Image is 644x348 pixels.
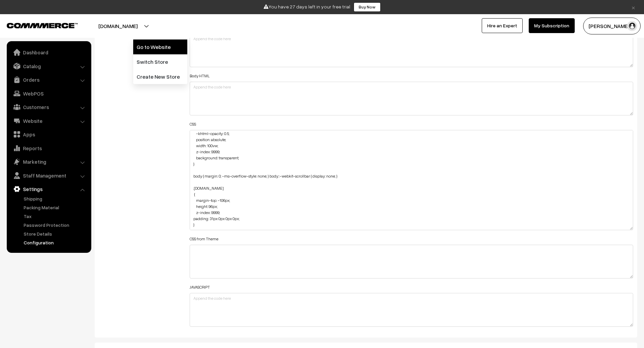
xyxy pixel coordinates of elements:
button: [PERSON_NAME] [583,18,641,34]
img: user [627,21,637,31]
a: Create New Store [133,69,187,84]
a: Shipping [22,195,89,202]
img: COMMMERCE [7,23,78,28]
label: CSS [190,121,196,127]
label: JAVASCRIPT [190,284,210,290]
a: WebPOS [8,87,89,100]
div: You have 27 days left in your free trial [2,2,642,12]
a: Go to Website [133,39,187,54]
a: Buy Now [354,2,381,12]
a: Settings [8,183,89,195]
a: Hire an Expert [482,18,523,33]
label: CSS from Theme [190,236,218,242]
label: Body HTML [190,73,210,79]
a: Packing Material [22,204,89,211]
button: [DOMAIN_NAME] [75,18,161,34]
a: Configuration [22,239,89,246]
a: My Subscription [529,18,575,33]
a: Staff Management [8,169,89,182]
a: Tax [22,213,89,220]
a: Dashboard [8,46,89,58]
a: Orders [8,74,89,86]
a: Apps [8,128,89,140]
a: Password Protection [22,221,89,229]
a: Marketing [8,156,89,168]
a: Switch Store [133,54,187,69]
a: Reports [8,142,89,154]
a: Store Details [22,230,89,237]
a: × [629,3,638,11]
textarea: #component { background-image: url([URL][DOMAIN_NAME]…&w=1480); } div#offerText { display: none; ... [190,130,634,230]
a: Website [8,115,89,127]
a: Customers [8,101,89,113]
a: COMMMERCE [7,21,66,29]
a: Catalog [8,60,89,72]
